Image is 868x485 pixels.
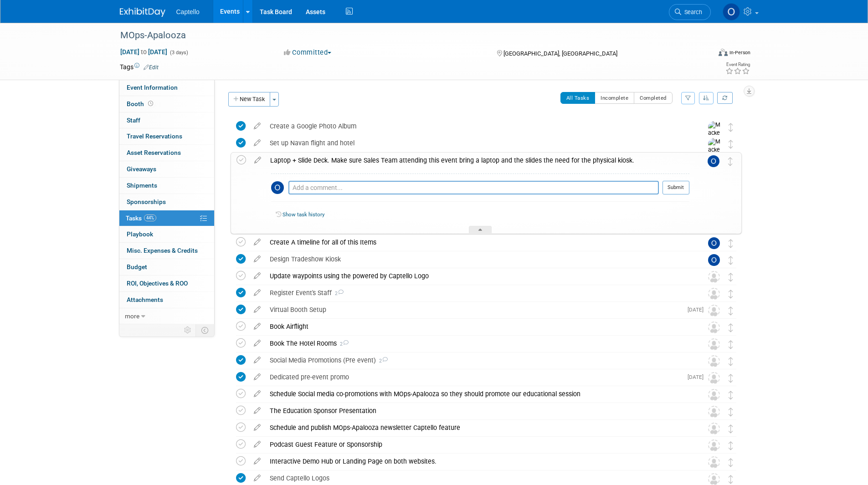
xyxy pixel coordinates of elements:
i: Move task [729,340,733,349]
div: Set up Navan flight and hotel [265,135,690,151]
img: Owen Ellison [708,254,720,266]
i: Move task [729,458,733,467]
span: Travel Reservations [127,133,182,140]
img: Unassigned [708,322,720,333]
img: Unassigned [708,338,720,350]
div: Schedule and publish MOps-Apalooza newsletter Captello feature [265,420,690,435]
span: [DATE] [688,374,708,380]
i: Move task [729,239,733,248]
a: edit [249,306,265,314]
i: Move task [729,357,733,366]
a: edit [249,272,265,280]
img: Owen Ellison [271,181,284,194]
div: Register Event's Staff [265,285,690,301]
i: Move task [728,157,733,166]
a: Giveaways [119,161,214,177]
i: Move task [729,140,733,148]
a: edit [249,474,265,482]
img: Unassigned [708,288,720,300]
div: Event Format [657,47,751,61]
i: Move task [729,273,733,281]
td: Tags [120,62,159,71]
img: Mackenzie Hood [708,121,722,153]
img: Format-Inperson.png [719,49,728,56]
i: Move task [729,475,733,484]
button: Completed [634,92,673,104]
span: 2 [332,291,344,296]
img: Unassigned [708,456,720,468]
img: Owen Ellison [708,155,719,167]
i: Move task [729,441,733,450]
span: Event Information [127,84,178,91]
div: Podcast Guest Feature or Sponsorship [265,437,690,452]
div: Design Tradeshow Kiosk [265,251,690,267]
div: Create a Google Photo Album [265,118,690,134]
div: Dedicated pre-event promo [265,369,682,385]
a: edit [249,289,265,297]
i: Move task [729,123,733,132]
a: Budget [119,259,214,275]
img: Unassigned [708,389,720,401]
img: Unassigned [708,355,720,367]
a: edit [249,255,265,263]
img: Mackenzie Hood [708,138,722,170]
span: 44% [144,214,156,221]
a: edit [250,156,266,164]
i: Move task [729,323,733,332]
img: Unassigned [708,423,720,434]
img: Unassigned [708,271,720,283]
span: Booth not reserved yet [146,100,155,107]
a: edit [249,238,265,246]
a: edit [249,457,265,465]
i: Move task [729,374,733,383]
span: Staff [127,117,140,124]
span: Asset Reservations [127,149,181,156]
a: edit [249,373,265,381]
div: Create A timeline for all of this Items [265,235,690,250]
span: 2 [376,358,388,364]
a: edit [249,322,265,331]
a: Asset Reservations [119,145,214,161]
i: Move task [729,391,733,399]
div: The Education Sponsor Presentation [265,403,690,419]
span: Attachments [127,296,163,303]
td: Personalize Event Tab Strip [180,324,196,336]
img: ExhibitDay [120,8,165,17]
a: edit [249,390,265,398]
span: [GEOGRAPHIC_DATA], [GEOGRAPHIC_DATA] [503,50,617,57]
span: Tasks [126,214,156,222]
span: Giveaways [127,165,156,173]
button: All Tasks [560,92,596,104]
img: Unassigned [708,406,720,418]
img: Owen Ellison [723,3,740,20]
i: Move task [729,424,733,433]
button: New Task [228,92,270,107]
img: Unassigned [708,439,720,451]
a: Booth [119,96,214,112]
img: Unassigned [708,473,720,485]
button: Committed [281,48,335,57]
a: Event Information [119,80,214,96]
a: edit [249,407,265,415]
a: edit [249,424,265,432]
a: Attachments [119,292,214,308]
td: Toggle Event Tabs [195,324,214,336]
button: Incomplete [595,92,634,104]
span: to [139,48,148,56]
div: Book The Hotel Rooms [265,336,690,351]
span: (3 days) [169,50,188,56]
a: edit [249,339,265,347]
a: Tasks44% [119,210,214,226]
span: Booth [127,100,155,107]
span: Shipments [127,182,157,189]
a: Shipments [119,178,214,194]
a: Staff [119,112,214,128]
div: Update waypoints using the powered by Captello Logo [265,268,690,284]
div: Schedule Social media co-promotions with MOps-Apalooza so they should promote our educational ses... [265,386,690,402]
a: Misc. Expenses & Credits [119,243,214,259]
div: Social Media Promotions (Pre event) [265,352,690,368]
a: Edit [144,64,159,71]
a: Refresh [717,92,733,104]
div: Virtual Booth Setup [265,302,682,317]
span: more [125,312,139,320]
